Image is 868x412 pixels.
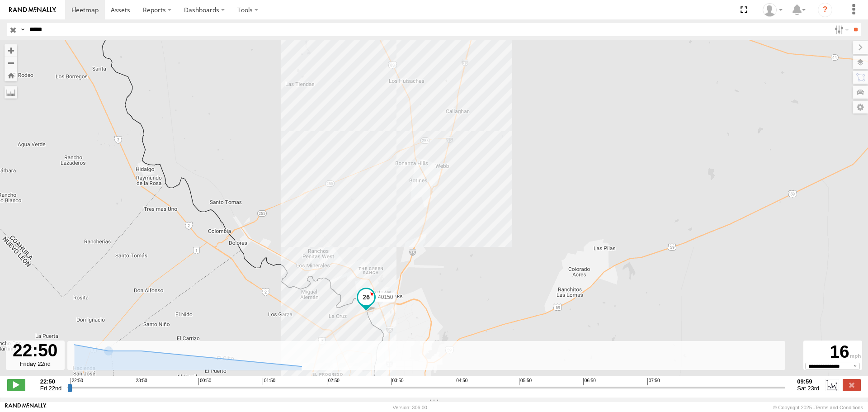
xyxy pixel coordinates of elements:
[40,378,62,385] strong: 22:50
[393,405,427,410] div: Version: 306.00
[797,378,819,385] strong: 09:59
[843,379,861,391] label: Close
[7,379,25,391] label: Play/Stop
[797,385,819,392] span: Sat 23rd Aug 2025
[71,378,83,385] span: 22:50
[135,378,147,385] span: 23:50
[9,7,56,13] img: rand-logo.svg
[378,294,393,300] span: 40150
[263,378,275,385] span: 01:50
[831,23,850,36] label: Search Filter Options
[759,3,786,17] div: Caseta Laredo TX
[391,378,404,385] span: 03:50
[40,385,62,392] span: Fri 22nd Aug 2025
[5,69,17,81] button: Zoom Home
[805,342,861,363] div: 16
[5,403,47,412] a: Visit our Website
[853,101,868,114] label: Map Settings
[773,405,863,410] div: © Copyright 2025 -
[818,3,832,17] i: ?
[19,23,26,36] label: Search Query
[815,405,863,410] a: Terms and Conditions
[519,378,532,385] span: 05:50
[5,57,17,69] button: Zoom out
[647,378,660,385] span: 07:50
[5,86,17,99] label: Measure
[583,378,596,385] span: 06:50
[455,378,467,385] span: 04:50
[327,378,340,385] span: 02:50
[198,378,211,385] span: 00:50
[5,44,17,57] button: Zoom in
